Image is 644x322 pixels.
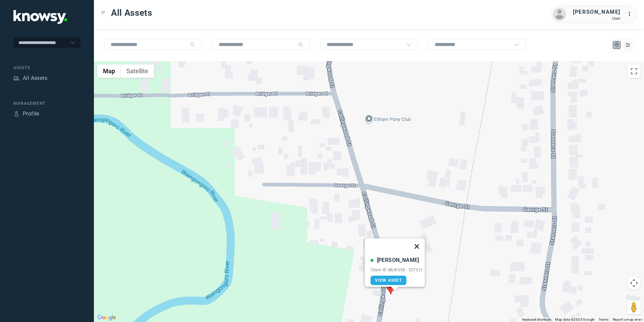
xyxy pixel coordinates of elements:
[573,8,621,16] div: [PERSON_NAME]
[13,10,67,24] img: Application Logo
[614,42,620,48] div: Map
[375,278,402,283] span: View Asset
[573,16,621,21] div: User
[627,10,635,18] div: :
[101,10,106,15] div: Toggle Menu
[371,276,407,285] a: View Asset
[553,8,566,21] img: avatar.png
[409,238,425,255] button: Close
[96,313,118,322] img: Google
[190,42,195,47] div: Search
[627,64,641,78] button: Toggle fullscreen view
[13,110,39,118] a: ProfileProfile
[111,7,152,19] span: All Assets
[371,268,423,272] div: Client ID #BJK658 - 337321
[13,100,80,106] div: Management
[121,64,154,78] button: Show satellite imagery
[96,313,118,322] a: Open this area in Google Maps (opens a new window)
[627,10,635,19] div: :
[377,256,419,264] div: [PERSON_NAME]
[13,65,80,71] div: Assets
[97,64,121,78] button: Show street map
[599,318,609,321] a: Terms (opens in new tab)
[23,74,47,82] div: All Assets
[13,111,19,117] div: Profile
[613,318,642,321] a: Report a map error
[298,42,303,47] div: Search
[522,317,551,322] button: Keyboard shortcuts
[555,318,594,321] span: Map data ©2025 Google
[627,276,641,290] button: Map camera controls
[627,301,641,314] button: Drag Pegman onto the map to open Street View
[625,42,631,48] div: List
[23,110,39,118] div: Profile
[13,75,19,81] div: Assets
[628,11,634,16] tspan: ...
[13,74,47,82] a: AssetsAll Assets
